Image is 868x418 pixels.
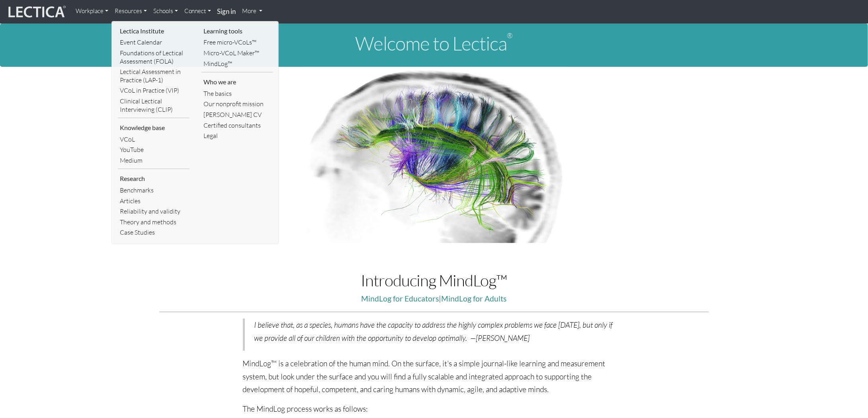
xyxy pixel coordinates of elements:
[243,357,626,396] p: MindLog™ is a celebration of the human mind. On the surface, it's a simple journal-like learning ...
[118,217,190,227] a: Theory and methods
[441,294,506,303] a: MindLog for Adults
[6,33,862,54] h1: Welcome to Lectica
[72,3,111,19] a: Workplace
[118,172,190,185] li: Research
[201,48,273,58] a: Micro-VCoL Maker™
[201,109,273,120] a: [PERSON_NAME] CV
[361,294,439,303] a: MindLog for Educators
[118,196,190,206] a: Articles
[243,402,626,416] p: The MindLog process works as follows:
[118,66,190,85] a: Lectical Assessment in Practice (LAP-1)
[111,3,150,19] a: Resources
[118,48,190,66] a: Foundations of Lectical Assessment (FOLA)
[118,134,190,145] a: VCoL
[201,99,273,109] a: Our nonprofit mission
[214,3,239,20] a: Sign in
[201,120,273,131] a: Certified consultants
[118,185,190,196] a: Benchmarks
[217,7,236,16] strong: Sign in
[118,96,190,115] a: Clinical Lectical Interviewing (CLIP)
[159,272,708,289] h1: Introducing MindLog™
[201,88,273,99] a: The basics
[118,144,190,155] a: YouTube
[118,85,190,96] a: VCoL in Practice (VIP)
[201,37,273,48] a: Free micro-VCoLs™
[301,67,567,243] img: Human Connectome Project Image
[118,37,190,48] a: Event Calendar
[181,3,214,19] a: Connect
[507,31,513,40] sup: ®
[201,130,273,141] a: Legal
[201,25,273,37] li: Learning tools
[118,25,190,37] li: Lectica Institute
[150,3,181,19] a: Schools
[254,319,616,344] p: I believe that, as a species, humans have the capacity to address the highly complex problems we ...
[239,3,266,19] a: More
[118,155,190,166] a: Medium
[159,292,708,305] p: |
[201,76,273,88] li: Who we are
[118,206,190,217] a: Reliability and validity
[118,227,190,238] a: Case Studies
[118,121,190,134] li: Knowledge base
[201,58,273,69] a: MindLog™
[6,4,66,19] img: lecticalive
